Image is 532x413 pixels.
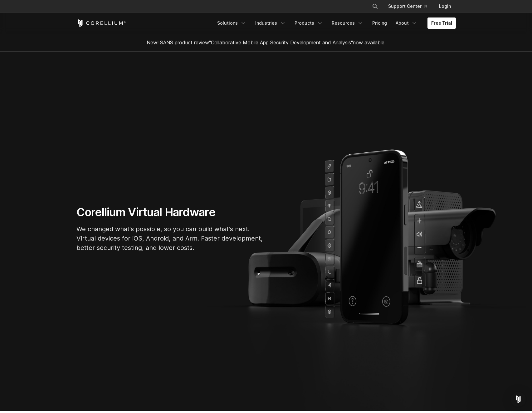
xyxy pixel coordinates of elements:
a: Login [434,1,456,12]
a: Support Center [383,1,432,12]
div: Open Intercom Messenger [511,392,526,407]
a: Products [291,17,327,29]
p: We changed what's possible, so you can build what's next. Virtual devices for iOS, Android, and A... [76,224,264,252]
a: Corellium Home [76,19,126,27]
h1: Corellium Virtual Hardware [76,205,264,219]
a: About [392,17,421,29]
a: Free Trial [427,17,456,29]
a: Solutions [213,17,250,29]
button: Search [369,1,381,12]
a: Resources [328,17,367,29]
div: Navigation Menu [364,1,456,12]
a: "Collaborative Mobile App Security Development and Analysis" [209,39,353,46]
a: Industries [251,17,290,29]
a: Pricing [368,17,391,29]
div: Navigation Menu [213,17,456,29]
span: New! SANS product review now available. [147,39,386,46]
